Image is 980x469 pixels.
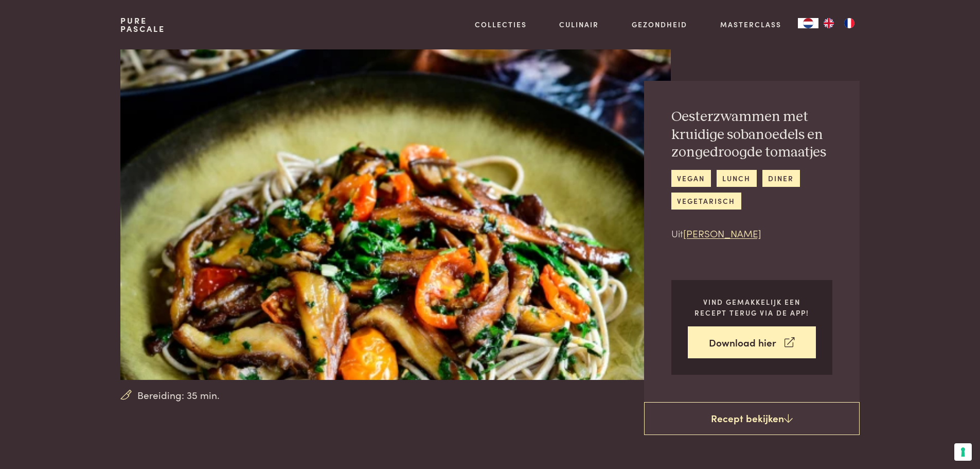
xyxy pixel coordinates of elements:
img: Oesterzwammen met kruidige sobanoedels en zongedroogde tomaatjes [120,49,670,380]
a: NL [798,18,818,28]
button: Uw voorkeuren voor toestemming voor trackingtechnologieën [954,443,972,461]
a: Masterclass [720,19,781,30]
a: Collecties [475,19,527,30]
p: Uit [671,226,832,241]
aside: Language selected: Nederlands [798,18,860,28]
a: Gezondheid [632,19,687,30]
a: vegan [671,170,711,187]
div: Language [798,18,818,28]
a: lunch [717,170,757,187]
a: Recept bekijken [644,402,860,435]
a: FR [839,18,860,28]
a: Download hier [688,326,816,359]
a: EN [818,18,839,28]
a: vegetarisch [671,193,741,210]
h2: Oesterzwammen met kruidige sobanoedels en zongedroogde tomaatjes [671,108,832,162]
a: Culinair [559,19,599,30]
a: PurePascale [120,16,165,33]
ul: Language list [818,18,860,28]
a: diner [762,170,800,187]
a: [PERSON_NAME] [683,226,761,240]
p: Vind gemakkelijk een recept terug via de app! [688,297,816,318]
span: Bereiding: 35 min. [137,388,220,403]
